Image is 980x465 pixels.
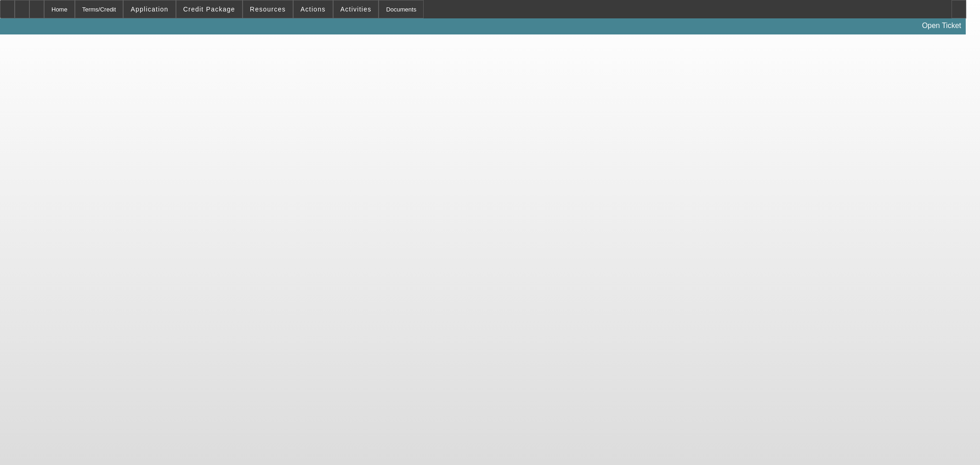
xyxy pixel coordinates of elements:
span: Resources [250,6,286,13]
button: Activities [334,0,379,18]
span: Application [130,6,168,13]
button: Resources [243,0,293,18]
button: Actions [294,0,333,18]
span: Credit Package [183,6,235,13]
span: Actions [300,6,326,13]
span: Activities [340,6,372,13]
a: Open Ticket [918,18,965,34]
button: Credit Package [176,0,242,18]
button: Application [124,0,175,18]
